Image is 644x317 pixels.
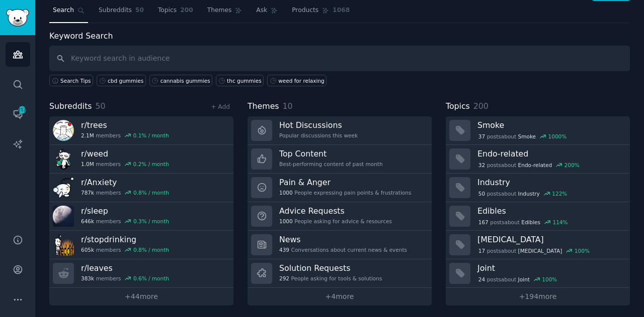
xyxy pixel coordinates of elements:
a: Joint24postsaboutJoint100% [446,259,630,288]
div: 0.2 % / month [133,161,169,168]
a: Themes [204,3,246,23]
span: Edibles [521,219,540,226]
span: 50 [96,101,106,111]
span: Endo-related [518,162,552,169]
a: Hot DiscussionsPopular discussions this week [248,116,432,145]
h3: r/ sleep [81,206,169,216]
h3: Solution Requests [279,263,382,273]
span: Search Tips [60,77,91,84]
div: People expressing pain points & frustrations [279,189,411,196]
a: News439Conversations about current news & events [248,231,432,259]
a: Industry50postsaboutIndustry122% [446,174,630,202]
div: 0.1 % / month [133,132,169,139]
div: Conversations about current news & events [279,246,407,253]
span: 383k [81,275,94,282]
a: Edibles167postsaboutEdibles114% [446,202,630,231]
div: post s about [477,132,568,141]
div: members [81,218,169,225]
h3: Edibles [477,206,623,216]
img: trees [53,120,74,141]
div: members [81,246,169,253]
span: 32 [478,162,485,169]
div: 0.6 % / month [133,275,169,282]
a: r/sleep646kmembers0.3% / month [49,202,233,231]
div: members [81,275,169,282]
span: 24 [478,276,485,283]
span: Subreddits [49,100,92,113]
span: 292 [279,275,289,282]
h3: r/ trees [81,120,169,130]
a: Pain & Anger1000People expressing pain points & frustrations [248,174,432,202]
img: Anxiety [53,177,74,198]
a: Advice Requests1000People asking for advice & resources [248,202,432,231]
img: stopdrinking [53,234,74,255]
a: + Add [211,103,230,110]
input: Keyword search in audience [49,46,630,71]
a: +194more [446,288,630,305]
img: weed [53,148,74,170]
a: Smoke37postsaboutSmoke1000% [446,116,630,145]
div: members [81,189,169,196]
div: 114 % [553,219,568,226]
span: Smoke [518,133,536,140]
span: 1.0M [81,161,94,168]
span: 787k [81,189,94,196]
span: Themes [248,100,279,113]
div: post s about [477,189,568,198]
div: Best-performing content of past month [279,161,383,168]
span: 10 [283,101,293,111]
h3: Joint [477,263,623,273]
a: weed for relaxing [267,75,327,86]
div: thc gummies [227,77,262,84]
span: Search [53,6,74,15]
div: cannabis gummies [160,77,210,84]
div: 100 % [542,276,557,283]
span: Subreddits [99,6,132,15]
a: r/trees2.1Mmembers0.1% / month [49,116,233,145]
div: 0.8 % / month [133,189,169,196]
div: 122 % [552,190,567,197]
span: 200 [180,6,193,15]
span: 50 [478,190,485,197]
a: Ask [253,3,281,23]
a: r/Anxiety787kmembers0.8% / month [49,174,233,202]
a: r/weed1.0Mmembers0.2% / month [49,145,233,174]
a: Subreddits50 [95,3,147,23]
h3: [MEDICAL_DATA] [477,234,623,245]
span: [MEDICAL_DATA] [518,247,562,254]
div: 200 % [565,162,580,169]
button: Search Tips [49,75,93,86]
a: +44more [49,288,233,305]
span: Products [292,6,318,15]
div: People asking for advice & resources [279,218,392,225]
a: Products1068 [288,3,353,23]
a: r/leaves383kmembers0.6% / month [49,259,233,288]
span: 50 [135,6,144,15]
div: 100 % [575,247,590,254]
h3: Top Content [279,148,383,159]
div: Popular discussions this week [279,132,358,139]
span: 646k [81,218,94,225]
span: Ask [256,6,267,15]
h3: Advice Requests [279,206,392,216]
span: 2.1M [81,132,94,139]
label: Keyword Search [49,31,113,41]
a: Solution Requests292People asking for tools & solutions [248,259,432,288]
span: 167 [478,219,489,226]
span: 1000 [279,218,293,225]
span: 37 [478,133,485,140]
h3: Industry [477,177,623,188]
h3: r/ stopdrinking [81,234,169,245]
a: Topics200 [154,3,197,23]
a: Search [49,3,88,23]
h3: r/ Anxiety [81,177,169,188]
a: 212 [6,102,30,126]
div: 0.8 % / month [133,246,169,253]
div: members [81,161,169,168]
div: People asking for tools & solutions [279,275,382,282]
a: Endo-related32postsaboutEndo-related200% [446,145,630,174]
span: Themes [207,6,232,15]
div: post s about [477,275,558,284]
span: 1000 [279,189,293,196]
div: members [81,132,169,139]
